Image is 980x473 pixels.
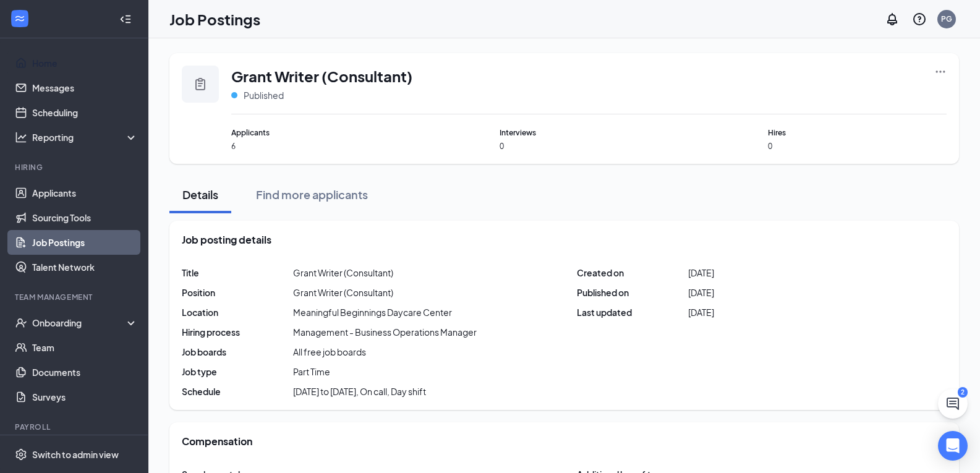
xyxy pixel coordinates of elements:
span: Job type [182,365,293,378]
div: PG [941,14,952,24]
svg: Clipboard [193,77,208,92]
h1: Job Postings [169,9,260,30]
span: 0 [768,141,947,151]
a: Applicants [32,181,138,205]
button: ChatActive [938,389,968,419]
div: Team Management [15,292,135,302]
svg: Analysis [15,131,27,143]
div: Switch to admin view [32,448,119,461]
div: Onboarding [32,317,127,329]
span: Part Time [293,365,330,378]
span: Last updated [577,306,688,318]
svg: Notifications [885,12,900,27]
a: Home [32,51,138,75]
div: Open Intercom Messenger [938,431,968,461]
a: Job Postings [32,230,138,255]
span: [DATE] [688,306,714,318]
a: Messages [32,75,138,100]
span: Hires [768,127,947,138]
span: Compensation [182,435,252,448]
a: Team [32,335,138,360]
span: Applicants [231,127,410,138]
svg: WorkstreamLogo [14,12,26,25]
span: [DATE] [688,266,714,279]
svg: UserCheck [15,317,27,329]
a: Sourcing Tools [32,205,138,230]
a: Talent Network [32,255,138,279]
span: Title [182,266,293,279]
div: Details [182,187,219,202]
div: Grant Writer (Consultant) [293,286,393,299]
span: Hiring process [182,326,293,338]
span: Meaningful Beginnings Daycare Center [293,306,452,318]
div: Find more applicants [256,187,368,202]
div: Payroll [15,422,135,432]
svg: Ellipses [934,66,947,78]
svg: ChatActive [945,396,960,411]
svg: Collapse [119,13,132,25]
a: Surveys [32,385,138,409]
div: Hiring [15,162,135,173]
span: Schedule [182,385,293,398]
span: Location [182,306,293,318]
span: Created on [577,266,688,279]
svg: Settings [15,448,27,461]
span: Job posting details [182,233,271,247]
div: Management - Business Operations Manager [293,326,477,338]
span: 0 [500,141,678,151]
a: Scheduling [32,100,138,125]
span: 6 [231,141,410,151]
span: [DATE] [688,286,714,299]
span: Published on [577,286,688,299]
svg: QuestionInfo [912,12,927,27]
div: Reporting [32,131,138,143]
span: [DATE] to [DATE], On call, Day shift [293,385,426,398]
span: Published [244,89,284,101]
span: Job boards [182,346,293,358]
span: Grant Writer (Consultant) [293,266,393,279]
span: All free job boards [293,346,366,358]
span: Interviews [500,127,678,138]
span: Position [182,286,293,299]
span: Grant Writer (Consultant) [231,66,412,87]
div: 2 [958,387,968,398]
a: Documents [32,360,138,385]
